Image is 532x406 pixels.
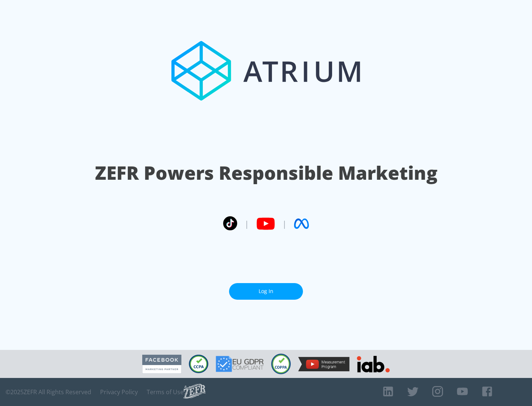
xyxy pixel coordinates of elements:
span: | [282,218,287,229]
img: Facebook Marketing Partner [142,355,181,374]
span: | [245,218,249,229]
img: COPPA Compliant [271,354,291,374]
a: Log In [229,283,303,300]
span: © 2025 ZEFR All Rights Reserved [6,388,91,396]
a: Terms of Use [147,388,184,396]
a: Privacy Policy [100,388,138,396]
img: YouTube Measurement Program [298,357,349,371]
h1: ZEFR Powers Responsible Marketing [95,160,437,186]
img: GDPR Compliant [216,356,264,372]
img: IAB [357,356,390,372]
img: CCPA Compliant [189,355,208,373]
